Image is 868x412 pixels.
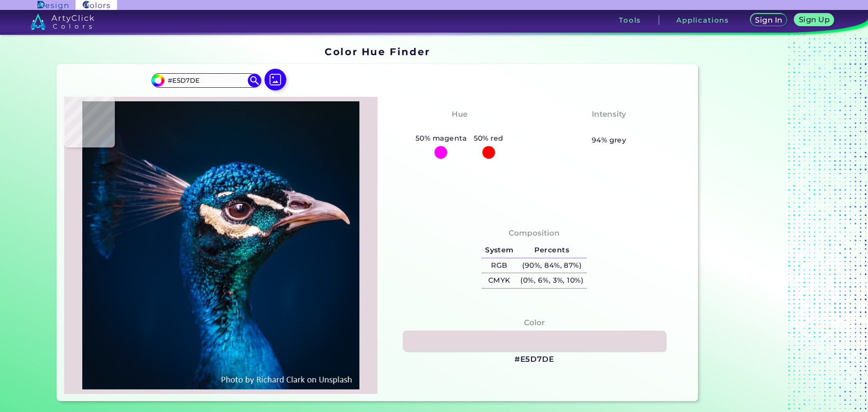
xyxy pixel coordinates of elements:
img: icon search [248,74,261,87]
h4: Hue [452,108,467,121]
h5: CMYK [481,273,517,288]
h5: 94% grey [592,134,627,146]
h4: Intensity [592,108,626,121]
img: img_pavlin.jpg [69,101,373,389]
img: ArtyClick Design logo [38,1,68,9]
h4: Color [524,316,545,329]
img: logo_artyclick_colors_white.svg [30,14,94,30]
h3: #E5D7DE [514,354,554,365]
h5: (0%, 6%, 3%, 10%) [517,273,587,288]
input: type color.. [164,74,248,86]
img: icon picture [264,69,286,90]
h1: Color Hue Finder [325,45,430,58]
h3: Magenta-Red [427,122,492,133]
h5: Sign Up [799,16,830,24]
h5: 50% magenta [412,133,470,144]
h5: (90%, 84%, 87%) [517,258,587,273]
a: Sign In [750,14,787,26]
h5: 50% red [470,133,507,144]
iframe: Advertisement [702,43,815,405]
a: Sign Up [794,14,834,26]
h5: System [481,243,517,258]
h5: RGB [481,258,517,273]
h3: Tools [619,17,641,24]
h3: Almost None [577,122,641,133]
h4: Composition [509,227,560,240]
h5: Percents [517,243,587,258]
h3: Applications [676,17,729,24]
h5: Sign In [755,16,783,24]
